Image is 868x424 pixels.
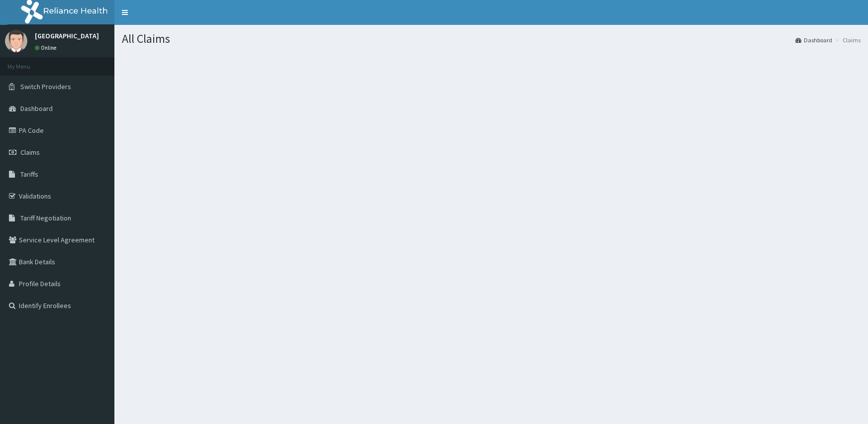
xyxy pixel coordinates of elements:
[20,170,38,179] span: Tariffs
[20,213,71,222] span: Tariff Negotiation
[20,104,53,113] span: Dashboard
[35,44,59,51] a: Online
[20,82,71,91] span: Switch Providers
[122,32,861,45] h1: All Claims
[20,148,40,157] span: Claims
[5,30,27,52] img: User Image
[795,36,832,44] a: Dashboard
[35,32,99,39] p: [GEOGRAPHIC_DATA]
[833,36,861,44] li: Claims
